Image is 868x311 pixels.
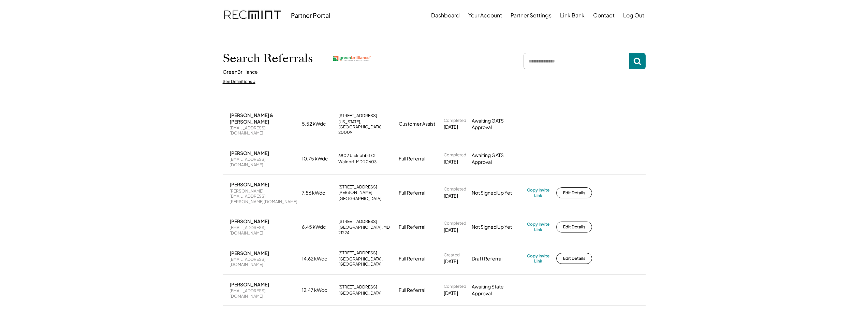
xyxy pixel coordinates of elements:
div: See Definitions ↓ [223,79,255,85]
div: Waldorf, MD 20603 [338,159,377,165]
div: Full Referral [399,189,425,196]
div: [GEOGRAPHIC_DATA], MD 21224 [338,225,395,235]
button: Log Out [623,9,644,22]
div: [STREET_ADDRESS] [338,284,377,290]
div: [GEOGRAPHIC_DATA] [338,291,382,296]
div: [PERSON_NAME] & [PERSON_NAME] [230,112,298,124]
div: Not Signed Up Yet [472,189,523,196]
div: 10.75 kWdc [302,155,334,162]
div: [EMAIL_ADDRESS][DOMAIN_NAME] [230,125,298,136]
div: Full Referral [399,224,425,230]
div: [DATE] [444,290,458,297]
div: Awaiting GATS Approval [472,117,523,131]
div: [DATE] [444,227,458,234]
div: Partner Portal [291,11,330,19]
div: [US_STATE], [GEOGRAPHIC_DATA] 20009 [338,119,395,135]
h1: Search Referrals [223,51,313,66]
div: GreenBrilliance [223,69,258,75]
div: [PERSON_NAME] [230,150,269,156]
div: Completed [444,221,466,226]
div: 14.62 kWdc [302,255,334,262]
div: [EMAIL_ADDRESS][DOMAIN_NAME] [230,288,298,299]
div: [EMAIL_ADDRESS][DOMAIN_NAME] [230,225,298,236]
div: Full Referral [399,155,425,162]
div: [PERSON_NAME] [230,281,269,287]
div: Completed [444,118,466,123]
div: [DATE] [444,124,458,130]
button: Edit Details [556,222,592,232]
div: Copy Invite Link [527,187,549,198]
div: [STREET_ADDRESS] [338,113,377,118]
div: [STREET_ADDRESS] [338,250,377,256]
button: Partner Settings [511,9,551,22]
div: 12.47 kWdc [302,287,334,294]
div: 6802 Jackrabbit Ct [338,153,376,158]
div: 7.56 kWdc [302,189,334,196]
div: [PERSON_NAME][EMAIL_ADDRESS][PERSON_NAME][DOMAIN_NAME] [230,188,298,204]
img: recmint-logotype%403x.png [224,4,281,27]
div: Awaiting GATS Approval [472,152,523,165]
div: Completed [444,284,466,289]
div: Not Signed Up Yet [472,224,523,230]
div: [DATE] [444,193,458,199]
div: Draft Referral [472,255,523,262]
img: greenbrilliance.png [333,56,371,61]
div: [EMAIL_ADDRESS][DOMAIN_NAME] [230,157,298,167]
div: 6.45 kWdc [302,224,334,230]
button: Edit Details [556,187,592,198]
div: [PERSON_NAME] [230,250,269,256]
div: 5.52 kWdc [302,121,334,127]
button: Edit Details [556,253,592,264]
div: Completed [444,152,466,158]
div: [EMAIL_ADDRESS][DOMAIN_NAME] [230,257,298,267]
div: Copy Invite Link [527,222,549,232]
div: Awaiting State Approval [472,283,523,297]
div: Full Referral [399,287,425,294]
div: Full Referral [399,255,425,262]
div: Customer Assist [399,121,435,127]
div: [GEOGRAPHIC_DATA], [GEOGRAPHIC_DATA] [338,256,395,267]
div: [STREET_ADDRESS] [338,219,377,224]
div: [GEOGRAPHIC_DATA] [338,196,382,201]
button: Link Bank [560,9,585,22]
div: [DATE] [444,258,458,265]
div: Created [444,252,460,258]
div: [PERSON_NAME] [230,218,269,224]
div: [DATE] [444,158,458,165]
button: Your Account [468,9,502,22]
div: [PERSON_NAME] [230,181,269,187]
button: Dashboard [431,9,460,22]
div: Completed [444,186,466,192]
button: Contact [593,9,615,22]
div: [STREET_ADDRESS][PERSON_NAME] [338,184,395,195]
div: Copy Invite Link [527,253,549,264]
